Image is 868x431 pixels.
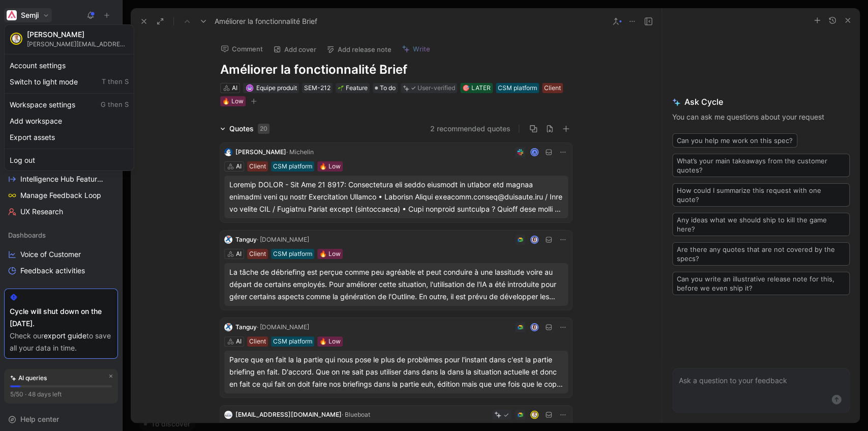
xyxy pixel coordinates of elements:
div: [PERSON_NAME] [27,30,129,39]
div: Workspace settings [7,97,132,113]
img: avatar [11,34,21,44]
div: Export assets [7,129,132,146]
span: G then S [101,100,129,109]
div: Account settings [7,58,132,74]
span: T then S [102,77,129,87]
div: Log out [7,152,132,168]
div: Switch to light mode [7,74,132,90]
div: SemjiSemji [4,24,134,171]
div: [PERSON_NAME][EMAIL_ADDRESS][DOMAIN_NAME] [27,40,129,48]
div: Add workspace [7,113,132,129]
